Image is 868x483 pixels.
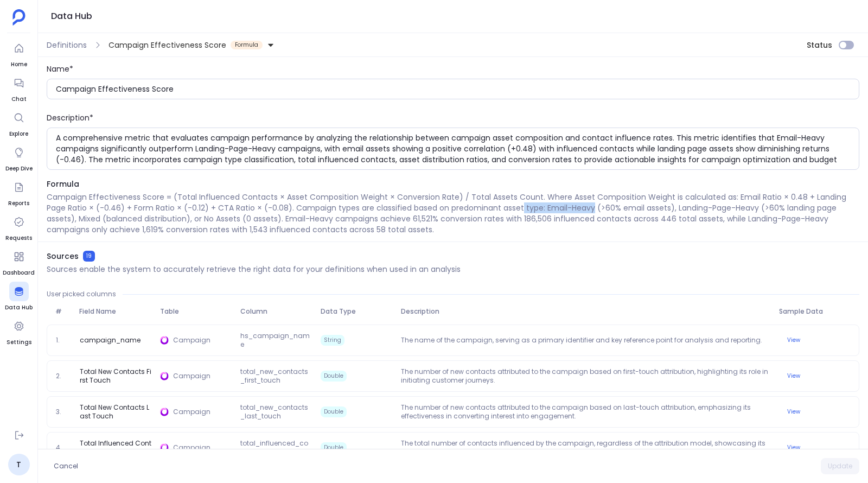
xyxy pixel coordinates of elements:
[316,307,397,316] span: Data Type
[775,307,855,316] span: Sample Data
[236,307,316,316] span: Column
[236,332,316,349] span: hs_campaign_name
[47,251,79,262] span: Sources
[236,439,316,456] span: total_influenced_contacts
[781,334,807,347] button: View
[47,290,116,298] span: User picked columns
[7,316,31,347] a: Settings
[47,458,85,474] button: Cancel
[75,367,156,385] span: Total New Contacts First Touch
[3,269,35,277] span: Dashboard
[397,336,774,345] p: The name of the campaign, serving as a primary identifier and key reference point for analysis an...
[8,454,30,475] a: T
[781,441,807,454] button: View
[231,41,263,49] span: Formula
[397,307,775,316] span: Description
[236,367,316,385] span: total_new_contacts_first_touch
[321,442,347,453] span: Double
[75,307,155,316] span: Field Name
[7,338,31,347] span: Settings
[51,307,75,316] span: #
[236,403,316,421] span: total_new_contacts_last_touch
[397,403,774,421] p: The number of new contacts attributed to the campaign based on last-touch attribution, emphasizin...
[397,439,774,456] p: The total number of contacts influenced by the campaign, regardless of the attribution model, sho...
[173,372,232,380] span: Campaign
[56,132,859,165] textarea: A comprehensive metric that evaluates campaign performance by analyzing the relationship between ...
[5,212,32,243] a: Requests
[781,405,807,418] button: View
[83,251,95,262] span: 19
[3,247,35,277] a: Dashboard
[5,164,33,173] span: Deep Dive
[9,130,29,138] span: Explore
[5,282,33,312] a: Data Hub
[47,63,859,74] div: Name*
[9,39,29,69] a: Home
[75,403,156,421] span: Total New Contacts Last Touch
[156,307,236,316] span: Table
[9,108,29,138] a: Explore
[173,408,232,416] span: Campaign
[12,9,25,26] img: petavue logo
[397,367,774,385] p: The number of new contacts attributed to the campaign based on first-touch attribution, highlight...
[5,234,32,243] span: Requests
[47,112,859,123] div: Description*
[173,336,232,345] span: Campaign
[321,335,344,346] span: String
[108,40,226,50] span: Campaign Effectiveness Score
[321,406,347,417] span: Double
[807,40,832,50] span: Status
[5,143,33,173] a: Deep Dive
[781,370,807,383] button: View
[47,192,859,235] p: Campaign Effectiveness Score = (Total Influenced Contacts × Asset Composition Weight × Conversion...
[9,73,29,104] a: Chat
[47,264,461,275] p: Sources enable the system to accurately retrieve the right data for your definitions when used in...
[52,336,75,345] span: 1.
[8,199,29,208] span: Reports
[5,303,33,312] span: Data Hub
[75,336,145,345] span: campaign_name
[47,179,859,189] span: Formula
[173,443,232,452] span: Campaign
[56,84,859,94] input: Enter the name of definition
[8,177,29,208] a: Reports
[47,40,87,50] span: Definitions
[9,60,29,69] span: Home
[9,95,29,104] span: Chat
[106,36,277,54] button: Campaign Effectiveness ScoreFormula
[52,443,75,452] span: 4.
[75,439,156,456] span: Total Influenced Contacts
[52,372,75,380] span: 2.
[51,9,92,24] h1: Data Hub
[52,408,75,416] span: 3.
[321,371,347,382] span: Double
